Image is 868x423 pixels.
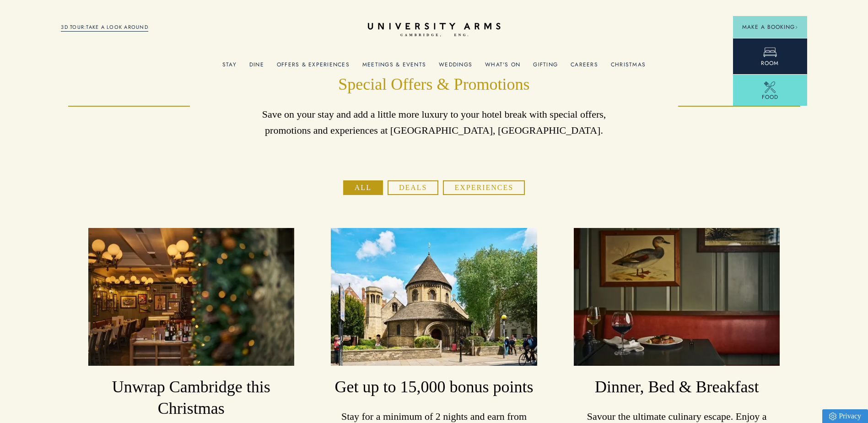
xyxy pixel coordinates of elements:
[331,228,537,365] img: image-a169143ac3192f8fe22129d7686b8569f7c1e8bc-2500x1667-jpg
[733,38,807,74] a: Room
[251,74,617,96] h1: Special Offers & Promotions
[88,376,294,420] h3: Unwrap Cambridge this Christmas
[822,409,868,423] a: Privacy
[761,59,779,67] span: Room
[362,61,426,73] a: Meetings & Events
[388,180,439,195] button: Deals
[277,61,350,73] a: Offers & Experiences
[88,228,294,365] img: image-8c003cf989d0ef1515925c9ae6c58a0350393050-2500x1667-jpg
[222,61,237,73] a: Stay
[485,61,520,73] a: What's On
[611,61,646,73] a: Christmas
[331,376,537,398] h3: Get up to 15,000 bonus points
[574,376,780,398] h3: Dinner, Bed & Breakfast
[571,61,598,73] a: Careers
[368,23,501,37] a: Home
[762,93,778,101] span: Food
[733,16,807,38] button: Make a BookingArrow icon
[61,23,148,32] a: 3D TOUR:TAKE A LOOK AROUND
[249,61,264,73] a: Dine
[829,412,836,420] img: Privacy
[795,26,798,29] img: Arrow icon
[343,180,383,195] button: All
[533,61,558,73] a: Gifting
[733,74,807,108] a: Food
[574,228,780,365] img: image-a84cd6be42fa7fc105742933f10646be5f14c709-3000x2000-jpg
[439,61,472,73] a: Weddings
[742,23,798,31] span: Make a Booking
[443,180,525,195] button: Experiences
[251,106,617,138] p: Save on your stay and add a little more luxury to your hotel break with special offers, promotion...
